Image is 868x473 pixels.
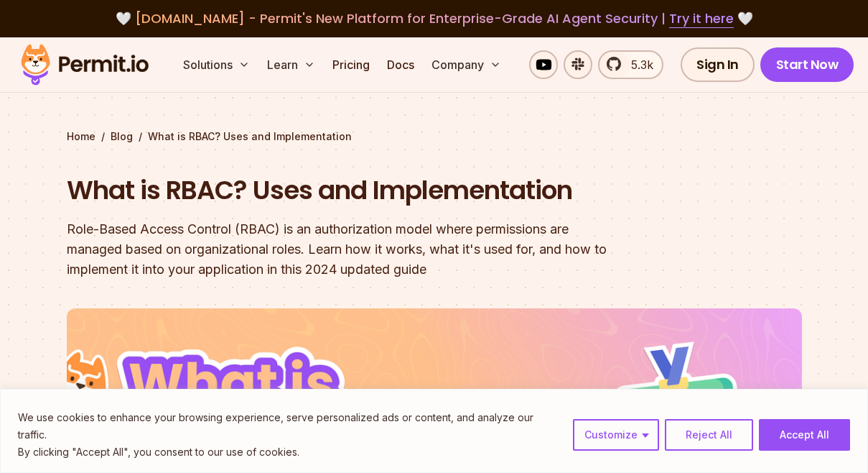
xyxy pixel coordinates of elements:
a: Blog [111,129,133,144]
div: 🤍 🤍 [34,9,834,29]
span: 5.3k [622,56,653,73]
span: [DOMAIN_NAME] - Permit's New Platform for Enterprise-Grade AI Agent Security | [135,9,734,27]
button: Customize [573,419,659,451]
div: Role-Based Access Control (RBAC) is an authorization model where permissions are managed based on... [67,219,618,280]
button: Reject All [665,419,753,451]
a: Start Now [760,47,854,82]
h1: What is RBAC? Uses and Implementation [67,173,618,208]
a: 5.3k [598,50,663,79]
img: Permit logo [14,40,155,89]
a: Sign In [681,47,755,82]
a: Home [67,129,95,144]
p: We use cookies to enhance your browsing experience, serve personalized ads or content, and analyz... [18,409,562,444]
button: Learn [261,50,321,79]
button: Company [426,50,507,79]
div: / / [67,129,802,144]
a: Try it here [669,9,734,28]
button: Accept All [759,419,850,451]
a: Docs [381,50,420,79]
a: Pricing [327,50,375,79]
p: By clicking "Accept All", you consent to our use of cookies. [18,444,562,461]
button: Solutions [177,50,256,79]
